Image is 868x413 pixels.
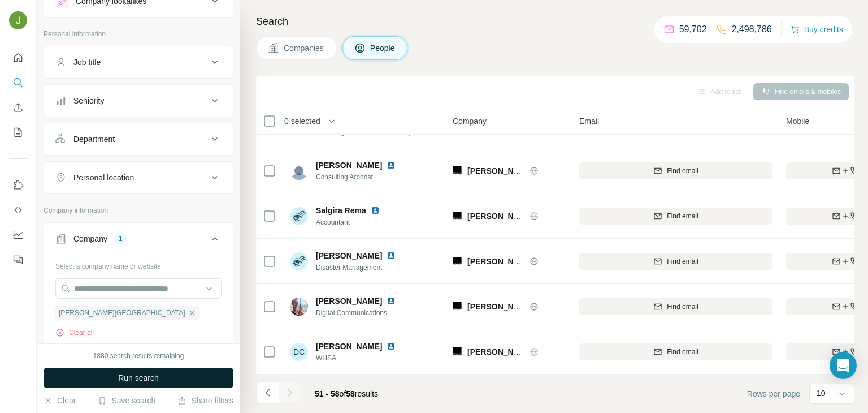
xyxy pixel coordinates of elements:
button: Find email [579,162,772,179]
div: Select a company name or website [55,257,222,272]
p: 2,498,786 [732,23,772,36]
h4: Search [256,14,854,29]
span: Rows per page [747,388,800,399]
button: Enrich CSV [9,97,27,118]
img: Avatar [9,11,27,29]
button: Department [44,126,233,153]
span: results [315,389,378,398]
span: Find email [667,302,698,312]
button: Feedback [9,249,27,270]
span: Consulting Arborist [316,172,409,182]
img: Avatar [290,207,308,225]
button: Clear [44,395,76,406]
span: Accountant [316,217,393,227]
button: Run search [44,368,233,388]
button: Find email [579,298,772,315]
span: [PERSON_NAME] [316,295,382,307]
button: Personal location [44,164,233,191]
button: Find email [579,208,772,225]
div: Seniority [73,95,104,106]
span: Find email [667,256,698,266]
img: LinkedIn logo [387,251,396,260]
p: Company information [44,205,233,216]
span: [PERSON_NAME] Council [467,166,565,175]
img: Avatar [290,162,308,180]
img: Logo of Douglas Shire Council [453,257,462,266]
img: LinkedIn logo [371,206,380,215]
button: Company1 [44,225,233,257]
img: LinkedIn logo [387,342,396,351]
img: LinkedIn logo [387,296,396,306]
img: Logo of Douglas Shire Council [453,212,462,221]
span: [PERSON_NAME][GEOGRAPHIC_DATA] [59,308,185,318]
button: Seniority [44,87,233,114]
div: Job title [73,57,101,68]
span: [PERSON_NAME] Council [467,257,565,266]
button: My lists [9,122,27,143]
button: Find email [579,343,772,360]
span: Email [579,115,599,127]
p: 10 [817,388,826,399]
button: Save search [98,395,155,406]
span: 51 - 58 [315,389,340,398]
span: WHSA [316,353,409,363]
img: Avatar [290,252,308,270]
div: Personal location [73,172,134,183]
span: Disaster Management [316,263,409,273]
span: [PERSON_NAME] [316,250,382,261]
div: 1880 search results remaining [93,351,184,361]
p: Personal information [44,29,233,39]
span: [PERSON_NAME] [316,341,382,352]
span: Company [453,115,487,127]
span: Find email [667,211,698,221]
button: Clear all [55,328,94,338]
img: LinkedIn logo [387,161,396,170]
div: 1 [114,234,127,244]
button: Find email [579,253,772,270]
span: Salgira Rema [316,205,366,216]
span: Find email [667,347,698,357]
span: Mobile [786,115,809,127]
span: [PERSON_NAME] Council [467,302,565,311]
button: Job title [44,49,233,76]
span: Digital Communications [316,308,409,318]
button: Quick start [9,48,27,68]
span: People [370,42,396,54]
span: Find email [667,166,698,176]
img: Logo of Douglas Shire Council [453,166,462,175]
span: Plumbing and Trade Waste Inspector [316,128,427,136]
div: Department [73,134,115,145]
p: 59,702 [679,23,707,36]
span: [PERSON_NAME] Council [467,347,565,356]
button: Use Surfe on LinkedIn [9,175,27,195]
div: Open Intercom Messenger [830,352,857,379]
div: Company [73,233,107,244]
button: Buy credits [791,21,843,37]
span: 0 selected [284,115,320,127]
button: Navigate to previous page [256,381,279,404]
span: Run search [118,372,159,384]
span: 58 [346,389,355,398]
span: [PERSON_NAME] [316,160,382,171]
span: Companies [284,42,325,54]
button: Share filters [177,395,233,406]
span: of [340,389,346,398]
img: Logo of Douglas Shire Council [453,347,462,356]
button: Use Surfe API [9,200,27,220]
img: Logo of Douglas Shire Council [453,302,462,311]
img: Avatar [290,298,308,316]
button: Search [9,72,27,93]
span: [PERSON_NAME] Council [467,212,565,221]
div: DC [290,343,308,361]
button: Dashboard [9,225,27,245]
